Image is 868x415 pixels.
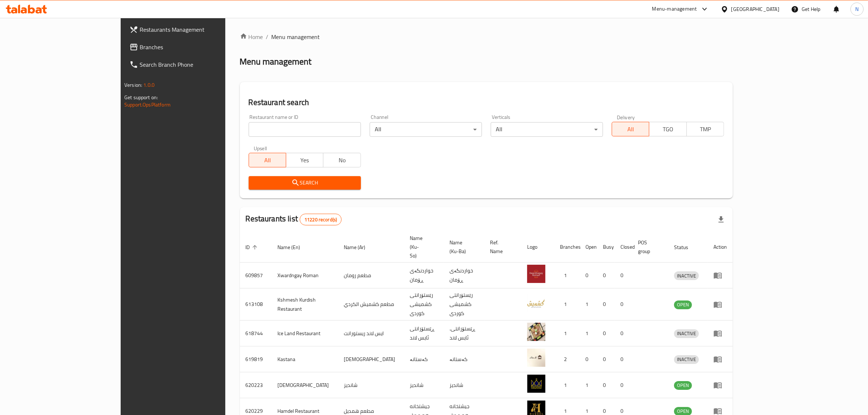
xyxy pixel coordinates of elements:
[690,124,721,135] span: TMP
[713,381,727,389] div: Menu
[449,238,476,256] span: Name (Ku-Ba)
[527,323,545,341] img: Ice Land Restaurant
[124,56,266,73] a: Search Branch Phone
[249,97,724,108] h2: Restaurant search
[855,5,859,13] span: N
[140,25,260,34] span: Restaurants Management
[638,238,659,256] span: POS group
[246,243,260,252] span: ID
[272,263,338,288] td: Xwardngay Roman
[580,346,597,372] td: 0
[554,321,580,346] td: 1
[338,263,404,288] td: مطعم رومان
[674,355,699,364] span: INACTIVE
[554,263,580,288] td: 1
[140,60,260,69] span: Search Branch Phone
[652,5,697,13] div: Menu-management
[597,263,615,288] td: 0
[597,232,615,263] th: Busy
[272,32,320,41] span: Menu management
[615,232,632,263] th: Closed
[674,329,699,338] div: INACTIVE
[597,321,615,346] td: 0
[612,122,649,136] button: All
[712,211,730,228] div: Export file
[410,234,435,260] span: Name (Ku-So)
[521,232,554,263] th: Logo
[649,122,686,136] button: TGO
[554,232,580,263] th: Branches
[124,80,142,90] span: Version:
[554,346,580,372] td: 2
[674,243,698,252] span: Status
[246,213,342,225] h2: Restaurants list
[615,321,632,346] td: 0
[124,38,266,56] a: Branches
[554,372,580,398] td: 1
[286,153,323,167] button: Yes
[708,232,733,263] th: Action
[615,372,632,398] td: 0
[713,271,727,280] div: Menu
[240,32,733,41] nav: breadcrumb
[713,300,727,309] div: Menu
[615,346,632,372] td: 0
[615,288,632,321] td: 0
[338,346,404,372] td: [DEMOGRAPHIC_DATA]
[272,288,338,321] td: Kshmesh Kurdish Restaurant
[404,321,444,346] td: ڕێستۆرانتی ئایس لاند
[580,372,597,398] td: 1
[444,346,484,372] td: کەستانە
[731,5,779,13] div: [GEOGRAPHIC_DATA]
[580,321,597,346] td: 1
[597,372,615,398] td: 0
[597,346,615,372] td: 0
[404,372,444,398] td: شانديز
[323,153,361,167] button: No
[444,263,484,288] td: خواردنگەی ڕۆمان
[344,243,375,252] span: Name (Ar)
[338,321,404,346] td: ايس لاند ريستورانت
[124,93,158,102] span: Get support on:
[527,375,545,393] img: Shandiz
[674,300,692,309] div: OPEN
[674,300,692,309] span: OPEN
[326,155,358,166] span: No
[615,124,646,135] span: All
[491,122,603,137] div: All
[527,265,545,283] img: Xwardngay Roman
[404,263,444,288] td: خواردنگەی ڕۆمان
[404,288,444,321] td: رێستۆرانتی کشمیشى كوردى
[254,146,267,151] label: Upsell
[444,372,484,398] td: شانديز
[444,288,484,321] td: رێستۆرانتی کشمیشى كوردى
[338,372,404,398] td: شانديز
[272,321,338,346] td: Ice Land Restaurant
[674,272,699,280] span: INACTIVE
[404,346,444,372] td: کەستانە
[713,329,727,338] div: Menu
[300,216,341,223] span: 11220 record(s)
[338,288,404,321] td: مطعم كشميش الكردي
[249,153,286,167] button: All
[249,122,361,137] input: Search for restaurant name or ID..
[272,372,338,398] td: [DEMOGRAPHIC_DATA]
[615,263,632,288] td: 0
[140,43,260,51] span: Branches
[713,355,727,364] div: Menu
[674,381,692,390] div: OPEN
[674,381,692,389] span: OPEN
[527,294,545,312] img: Kshmesh Kurdish Restaurant
[240,56,312,67] h2: Menu management
[527,349,545,367] img: Kastana
[652,124,684,135] span: TGO
[490,238,513,256] span: Ref. Name
[124,21,266,38] a: Restaurants Management
[254,178,355,187] span: Search
[580,288,597,321] td: 1
[249,176,361,190] button: Search
[289,155,320,166] span: Yes
[266,32,269,41] li: /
